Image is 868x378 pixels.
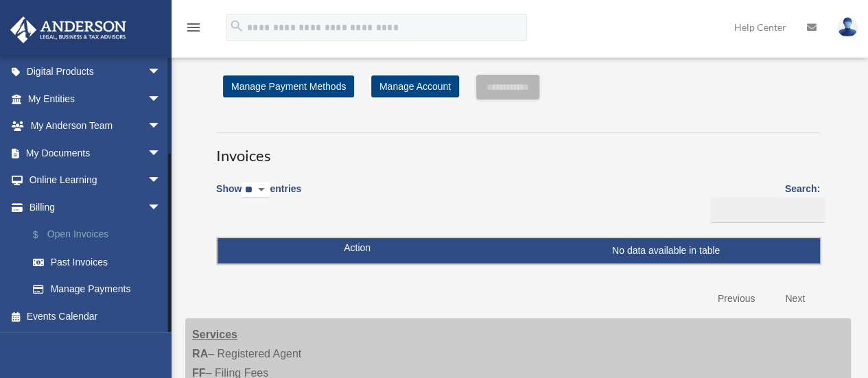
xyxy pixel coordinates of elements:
td: No data available in table [218,238,820,264]
span: arrow_drop_down [148,113,175,141]
a: Online Learningarrow_drop_down [10,167,182,194]
strong: RA [192,348,208,359]
a: Events Calendar [10,303,182,330]
a: My Documentsarrow_drop_down [10,139,182,167]
a: Digital Productsarrow_drop_down [10,58,182,86]
img: User Pic [837,17,858,37]
span: arrow_drop_down [148,58,175,86]
a: menu [185,24,202,36]
i: menu [185,19,202,36]
span: arrow_drop_down [148,193,175,222]
h3: Invoices [216,132,820,167]
a: My Entitiesarrow_drop_down [10,85,182,113]
a: Manage Account [371,75,459,97]
a: $Open Invoices [19,221,182,249]
span: arrow_drop_down [148,139,175,167]
a: Billingarrow_drop_down [10,193,182,221]
a: Past Invoices [19,248,182,276]
span: arrow_drop_down [148,85,175,113]
a: Manage Payments [19,276,182,303]
label: Search: [705,180,820,223]
select: Showentries [242,182,270,198]
label: Show entries [216,180,301,212]
a: Manage Payment Methods [223,75,354,97]
a: Previous [707,285,765,313]
img: Anderson Advisors Platinum Portal [6,16,130,43]
a: My Anderson Teamarrow_drop_down [10,113,182,140]
i: search [229,19,244,34]
span: $ [40,226,47,244]
a: Next [775,285,815,313]
strong: Services [192,329,237,340]
input: Search: [710,198,825,224]
span: arrow_drop_down [148,167,175,195]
